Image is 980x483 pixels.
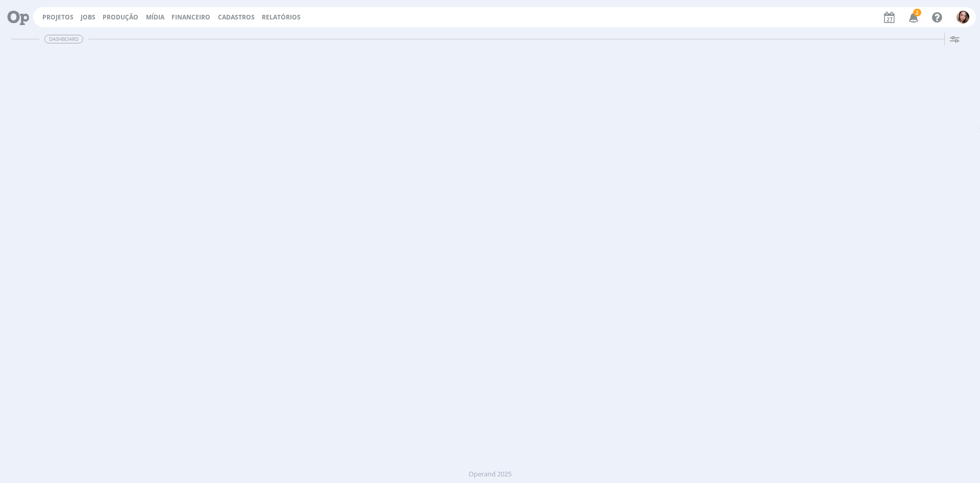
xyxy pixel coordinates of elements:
[957,11,969,24] img: T
[262,13,301,21] a: Relatórios
[168,13,213,21] button: Financeiro
[913,9,921,16] span: 2
[146,13,164,21] a: Mídia
[78,13,99,21] button: Jobs
[902,8,923,27] button: 2
[218,13,255,21] span: Cadastros
[171,13,210,21] a: Financeiro
[44,35,83,43] span: Dashboard
[259,13,304,21] button: Relatórios
[39,13,77,21] button: Projetos
[100,13,141,21] button: Produção
[215,13,258,21] button: Cadastros
[42,13,73,21] a: Projetos
[103,13,138,21] a: Produção
[81,13,95,21] a: Jobs
[143,13,167,21] button: Mídia
[956,8,970,26] button: T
